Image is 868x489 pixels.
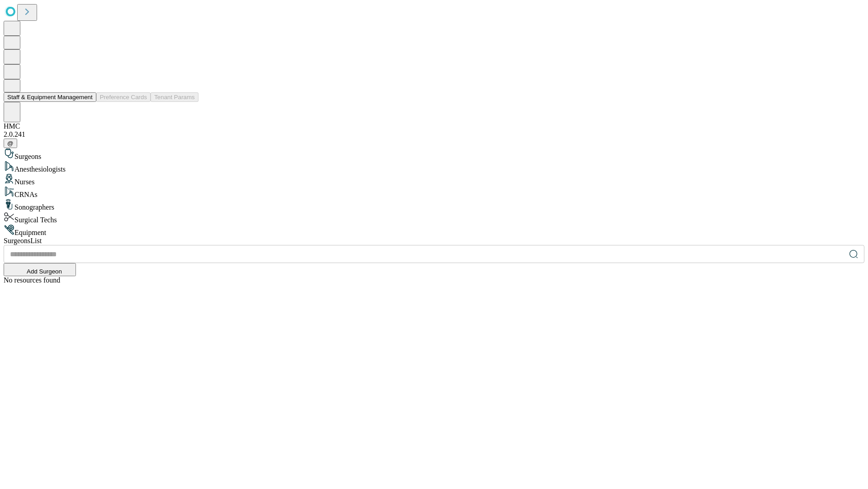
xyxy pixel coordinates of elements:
[4,276,864,284] div: No resources found
[27,268,62,275] span: Add Surgeon
[4,224,864,237] div: Equipment
[4,130,864,139] div: 2.0.241
[4,161,864,173] div: Anesthesiologists
[4,122,864,130] div: HMC
[4,263,76,276] button: Add Surgeon
[4,237,864,245] div: Surgeons List
[4,186,864,199] div: CRNAs
[96,92,151,102] button: Preference Cards
[4,173,864,186] div: Nurses
[7,140,14,147] span: @
[4,92,96,102] button: Staff & Equipment Management
[4,148,864,161] div: Surgeons
[151,92,198,102] button: Tenant Params
[4,211,864,224] div: Surgical Techs
[4,199,864,211] div: Sonographers
[4,139,17,148] button: @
